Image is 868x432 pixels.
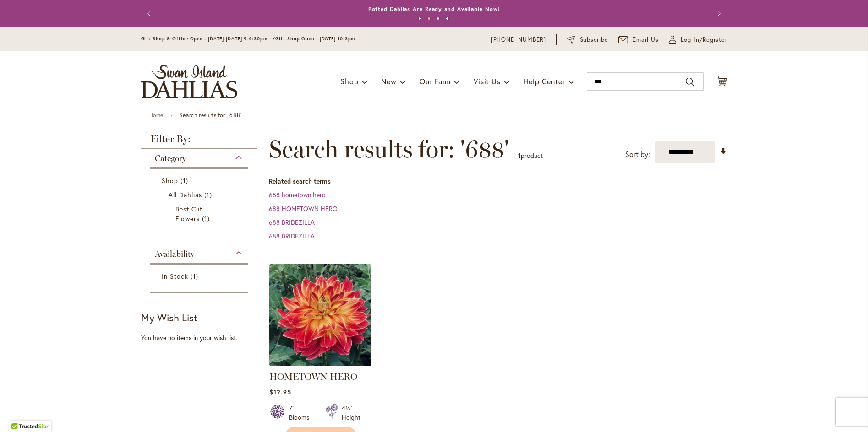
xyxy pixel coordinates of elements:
[141,333,263,342] div: You have no items in your wish list.
[269,232,315,240] a: 688 BRIDEZILLA
[269,359,371,368] a: HOMETOWN HERO
[275,36,355,42] span: Gift Shop Open - [DATE] 10-3pm
[446,17,449,20] button: 4 of 4
[180,112,241,119] strong: Search results for: '688'
[191,271,201,281] span: 1
[342,404,360,422] div: 4½' Height
[580,35,609,44] span: Subscribe
[162,176,239,185] a: Shop
[269,135,509,163] span: Search results for: '688'
[633,35,659,44] span: Email Us
[7,400,33,425] iframe: Launch Accessibility Center
[567,35,608,44] a: Subscribe
[625,146,650,163] label: Sort by:
[474,76,500,86] span: Visit Us
[518,151,521,160] span: 1
[149,112,164,119] a: Home
[269,204,338,213] a: 688 HOMETOWN HERO
[669,35,727,44] a: Log In/Register
[204,190,214,200] span: 1
[269,371,357,382] a: HOMETOWN HERO
[269,218,315,227] a: 688 BRIDEZILLA
[141,36,276,42] span: Gift Shop & Office Open - [DATE]-[DATE] 9-4:30pm /
[381,76,396,86] span: New
[162,272,188,281] span: In Stock
[141,311,197,324] strong: My Wish List
[169,190,202,199] span: All Dahlias
[269,388,291,396] span: $12.95
[618,35,659,44] a: Email Us
[709,5,727,23] button: Next
[437,17,440,20] button: 3 of 4
[368,5,500,12] a: Potted Dahlias Are Ready and Available Now!
[180,176,191,185] span: 1
[202,214,212,223] span: 1
[518,148,543,163] p: product
[141,65,237,98] a: store logo
[524,76,565,86] span: Help Center
[340,76,358,86] span: Shop
[141,5,159,23] button: Previous
[427,17,431,20] button: 2 of 4
[269,177,727,186] dt: Related search terms
[418,17,421,20] button: 1 of 4
[141,134,257,149] strong: Filter By:
[420,76,451,86] span: Our Farm
[155,249,194,259] span: Availability
[681,35,727,44] span: Log In/Register
[269,264,371,366] img: HOMETOWN HERO
[155,153,186,163] span: Category
[269,190,326,199] a: 688 hometown hero
[175,205,202,223] span: Best Cut Flowers
[491,35,546,44] a: [PHONE_NUMBER]
[289,404,315,422] div: 7" Blooms
[162,176,178,185] span: Shop
[169,190,232,200] a: All Dahlias
[162,271,239,281] a: In Stock 1
[175,204,225,223] a: Best Cut Flowers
